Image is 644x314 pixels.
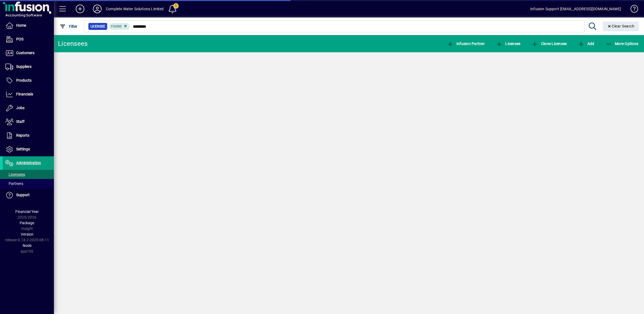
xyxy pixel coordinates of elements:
[23,243,32,248] span: Node
[21,232,33,236] span: Version
[3,143,54,156] a: Settings
[16,193,30,197] span: Support
[532,42,567,46] span: Clone Licensee
[58,39,88,48] div: Licensees
[530,5,621,13] div: Infusion Support [EMAIL_ADDRESS][DOMAIN_NAME]
[5,172,25,177] span: Licensees
[603,22,639,31] button: Clear
[106,5,164,13] div: Complete Water Solutions Limited
[20,221,34,225] span: Package
[16,78,32,82] span: Products
[3,115,54,129] a: Staff
[3,179,54,188] a: Partners
[3,101,54,115] a: Jobs
[89,4,106,14] button: Profile
[16,92,33,96] span: Financials
[604,39,640,49] button: More Options
[16,119,25,124] span: Staff
[446,39,486,49] button: Infusion Partner
[109,23,130,30] mat-chip: Found Status: Found
[91,24,105,29] span: Licensee
[16,133,29,137] span: Reports
[3,188,54,202] a: Support
[3,129,54,142] a: Reports
[15,209,39,214] span: Financial Year
[578,42,594,46] span: Add
[16,64,32,69] span: Suppliers
[58,22,79,31] button: Filter
[16,147,30,151] span: Settings
[606,42,639,46] span: More Options
[5,181,23,186] span: Partners
[60,24,78,29] span: Filter
[495,39,522,49] button: Licensee
[447,42,485,46] span: Infusion Partner
[3,88,54,101] a: Financials
[16,161,41,165] span: Administration
[16,106,25,110] span: Jobs
[3,170,54,179] a: Licensees
[577,39,595,49] button: Add
[607,24,635,28] span: Clear Search
[16,51,34,55] span: Customers
[3,60,54,74] a: Suppliers
[111,25,122,28] span: Found
[71,4,89,14] button: Add
[3,46,54,60] a: Customers
[16,23,26,27] span: Home
[3,74,54,87] a: Products
[3,19,54,32] a: Home
[496,42,521,46] span: Licensee
[626,1,637,19] a: Knowledge Base
[16,37,23,41] span: POS
[530,39,568,49] button: Clone Licensee
[3,33,54,46] a: POS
